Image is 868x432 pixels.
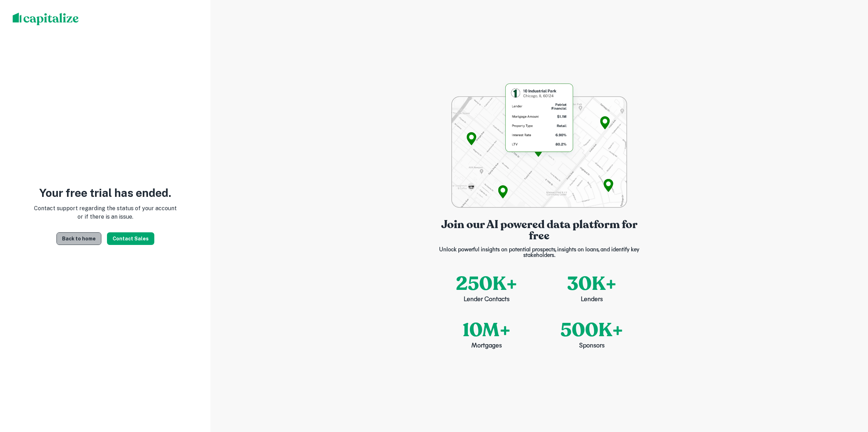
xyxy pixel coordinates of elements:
p: Contact support regarding the status of your account or if there is an issue. [34,204,177,221]
p: Lenders [581,295,603,305]
p: 30K+ [567,270,617,298]
p: 250K+ [456,270,517,298]
p: 10M+ [463,316,511,344]
img: capitalize-logo.png [13,13,79,25]
iframe: Chat Widget [833,376,868,410]
p: Lender Contacts [464,295,510,305]
p: Your free trial has ended. [39,187,171,199]
a: Back to home [56,232,101,245]
p: Mortgages [471,341,502,351]
button: Contact Sales [107,232,154,245]
p: 500K+ [560,316,623,344]
p: Unlock powerful insights on potential prospects, insights on loans, and identify key stakeholders. [434,247,645,258]
img: login-bg [451,81,627,208]
p: Sponsors [579,341,605,351]
p: Join our AI powered data platform for free [434,219,645,241]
